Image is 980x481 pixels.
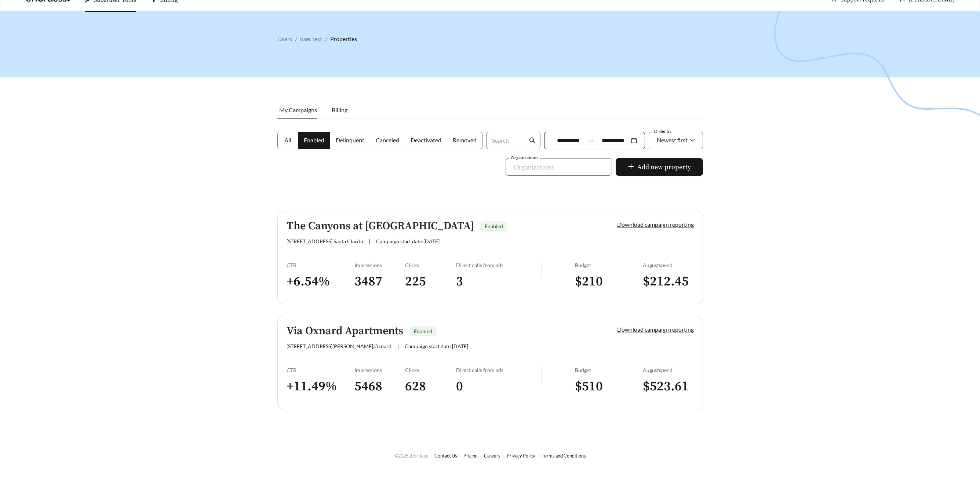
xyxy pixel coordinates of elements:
[529,137,536,144] span: search
[617,326,694,333] a: Download campaign reporting
[287,238,363,244] span: [STREET_ADDRESS] , Santa Clarita
[287,262,354,268] div: CTR
[405,273,456,290] h3: 225
[575,367,643,373] div: Budget
[485,223,503,229] span: Enabled
[397,343,399,349] span: |
[575,273,643,290] h3: $ 210
[279,106,317,113] span: My Campaigns
[456,262,541,268] div: Direct calls from ads
[643,273,694,290] h3: $ 212.45
[277,211,703,304] a: The Canyons at [GEOGRAPHIC_DATA]Enabled[STREET_ADDRESS],Santa Clarita|Campaign start date:[DATE]D...
[369,238,370,244] span: |
[643,378,694,395] h3: $ 523.61
[587,137,594,144] span: swap-right
[637,162,691,172] span: Add new property
[284,136,291,143] span: All
[336,136,364,143] span: Delinquent
[628,163,634,171] span: plus
[575,262,643,268] div: Budget
[414,328,432,334] span: Enabled
[304,136,324,143] span: Enabled
[332,106,347,113] span: Billing
[287,378,354,395] h3: + 11.49 %
[411,136,441,143] span: Deactivated
[287,220,474,232] h5: The Canyons at [GEOGRAPHIC_DATA]
[541,367,542,385] img: line
[277,316,703,409] a: Via Oxnard ApartmentsEnabled[STREET_ADDRESS][PERSON_NAME],Oxnard|Campaign start date:[DATE]Downlo...
[575,378,643,395] h3: $ 510
[587,137,594,144] span: to
[616,158,703,176] button: plusAdd new property
[643,262,694,268] div: August spend
[376,136,399,143] span: Canceled
[405,343,468,349] span: Campaign start date: [DATE]
[405,378,456,395] h3: 628
[456,367,541,373] div: Direct calls from ads
[453,136,477,143] span: Removed
[354,378,405,395] h3: 5468
[354,262,405,268] div: Impressions
[354,367,405,373] div: Impressions
[456,378,541,395] h3: 0
[657,136,688,143] span: Newest first
[405,262,456,268] div: Clicks
[287,367,354,373] div: CTR
[354,273,405,290] h3: 3487
[541,262,542,280] img: line
[405,367,456,373] div: Clicks
[456,273,541,290] h3: 3
[287,273,354,290] h3: + 6.54 %
[643,367,694,373] div: August spend
[376,238,440,244] span: Campaign start date: [DATE]
[287,325,403,337] h5: Via Oxnard Apartments
[287,343,391,349] span: [STREET_ADDRESS][PERSON_NAME] , Oxnard
[617,221,694,228] a: Download campaign reporting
